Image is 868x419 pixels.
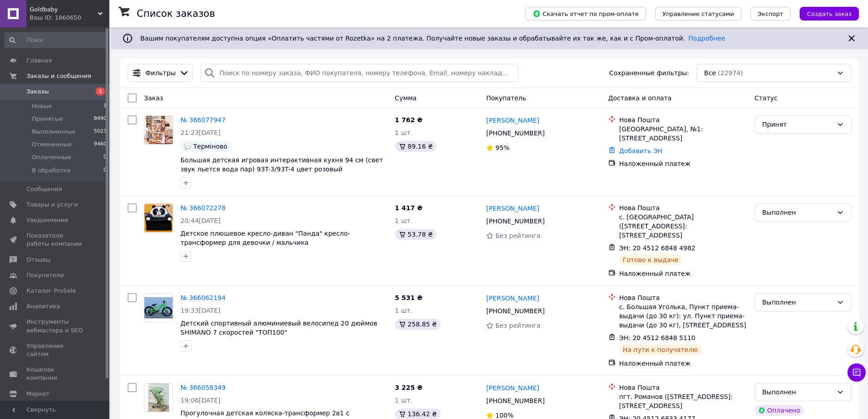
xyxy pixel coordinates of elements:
div: На пути к получателю [619,344,702,355]
div: Выполнен [762,387,833,397]
span: Маркет [26,390,50,398]
span: Без рейтинга [495,322,540,329]
div: [PHONE_NUMBER] [484,305,546,317]
a: Детский спортивный алюминиевый велосипед 20 дюймов SHIMANO 7 скоростей "ТОП100" [180,320,377,336]
span: Отмененные [32,140,72,149]
span: Покупатель [486,94,526,102]
div: Принят [762,119,833,129]
button: Экспорт [750,7,791,21]
span: 8490 [94,115,107,123]
span: Каталог ProSale [26,287,76,295]
div: Готово к выдаче [619,254,682,265]
span: Goldbaby [30,5,98,14]
div: [PHONE_NUMBER] [484,127,546,140]
span: Уведомления [26,216,68,224]
span: 0 [103,153,107,161]
div: [GEOGRAPHIC_DATA], №1: [STREET_ADDRESS] [619,124,747,143]
a: Добавить ЭН [619,147,663,155]
a: Фото товару [144,293,173,322]
a: Детское плюшевое кресло-диван "Панда" кресло-трансформер для девочки / мальчика [180,230,350,246]
span: Управление сайтом [26,342,84,358]
span: Все [704,68,716,78]
img: Фото товару [144,116,173,144]
div: Нова Пошта [619,115,747,124]
a: [PERSON_NAME] [486,116,539,125]
span: Статус [755,94,778,102]
button: Создать заказ [800,7,859,21]
span: Вашим покупателям доступна опция «Оплатить частями от Rozetka» на 2 платежа. Получайте новые зака... [140,35,725,42]
a: [PERSON_NAME] [486,204,539,213]
span: Кошелек компании [26,366,84,382]
span: Аналитика [26,302,60,310]
span: 1 шт. [395,307,413,314]
span: Сохраненные фильтры: [609,68,689,78]
div: 89.16 ₴ [395,141,437,152]
span: 19:33[DATE] [180,307,221,314]
a: № 366072278 [180,204,226,212]
span: Экспорт [758,10,783,17]
div: Нова Пошта [619,293,747,302]
span: 0 [103,166,107,175]
span: 20:44[DATE] [180,217,221,224]
span: 9460 [94,140,107,149]
span: ЭН: 20 4512 6848 5110 [619,334,696,341]
div: с. Большая Уголька, Пункт приема-выдачи (до 30 кг): ул. Пункт приема-выдачи (до 30 кг), [STREET_A... [619,302,747,330]
span: Скачать отчет по пром-оплате [533,10,639,18]
span: 5 531 ₴ [395,294,423,301]
span: Создать заказ [807,10,852,17]
span: Главная [26,57,52,65]
span: Доставка и оплата [608,94,672,102]
span: 1 [103,102,107,110]
span: 1 417 ₴ [395,204,423,212]
span: 95% [495,144,509,151]
span: Показатели работы компании [26,232,84,248]
div: Выполнен [762,297,833,307]
img: Фото товару [148,383,169,412]
span: 19:06[DATE] [180,397,221,404]
a: Фото товару [144,203,173,233]
span: 5023 [94,128,107,136]
span: 1 шт. [395,217,413,224]
div: Нова Пошта [619,383,747,392]
span: ЭН: 20 4512 6848 4982 [619,244,696,252]
input: Поиск [5,32,108,48]
button: Чат с покупателем [847,363,866,382]
div: Ваш ID: 1860650 [30,14,109,22]
span: Управление статусами [663,10,734,17]
a: Большая детская игровая интерактивная кухня 94 см (свет звук льется вода пар) 93T-3/93T-4 цвет ро... [180,156,383,173]
a: Фото товару [144,115,173,145]
span: Терміново [193,143,227,150]
span: Заказ [144,94,163,102]
span: 1 [96,88,105,95]
span: 100% [495,412,514,419]
span: 1 шт. [395,129,413,136]
span: Покупатели [26,271,64,279]
span: Отзывы [26,256,51,264]
img: :speech_balloon: [184,143,191,150]
a: № 366077947 [180,116,226,124]
span: Без рейтинга [495,232,540,239]
span: Фильтры [145,68,175,78]
div: [PHONE_NUMBER] [484,394,546,407]
span: Сумма [395,94,417,102]
div: Оплачено [755,405,804,416]
span: Товары и услуги [26,201,78,209]
div: [PHONE_NUMBER] [484,215,546,228]
span: Принятые [32,115,63,123]
span: 1 шт. [395,397,413,404]
span: 3 225 ₴ [395,384,423,391]
a: № 366058349 [180,384,226,391]
div: Наложенный платеж [619,269,747,278]
div: Наложенный платеж [619,159,747,168]
span: 21:23[DATE] [180,129,221,136]
span: Заказы [26,88,49,96]
span: Заказы и сообщения [26,72,91,80]
span: Сообщения [26,185,62,193]
span: Выполненные [32,128,76,136]
div: пгт. Романов ([STREET_ADDRESS]: [STREET_ADDRESS] [619,392,747,410]
img: Фото товару [144,294,173,322]
div: Нова Пошта [619,203,747,212]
